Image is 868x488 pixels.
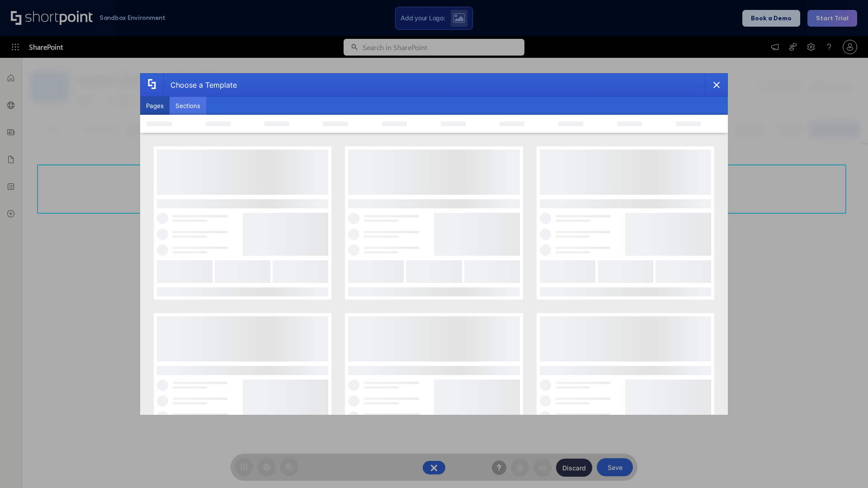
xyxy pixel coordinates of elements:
button: Sections [170,97,206,115]
div: Choose a Template [163,74,237,96]
button: Pages [140,97,170,115]
iframe: Chat Widget [823,445,868,488]
div: template selector [140,73,728,415]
